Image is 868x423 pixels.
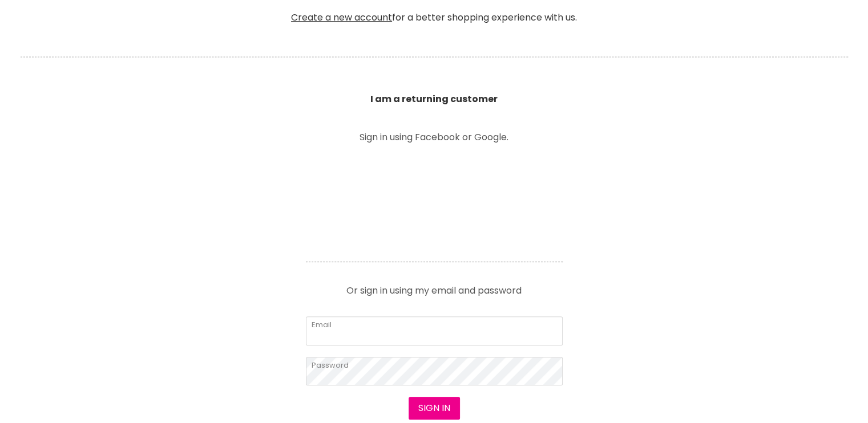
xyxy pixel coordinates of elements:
p: Sign in using Facebook or Google. [306,133,563,142]
p: Or sign in using my email and password [306,277,563,295]
button: Sign in [409,397,460,420]
a: Create a new account [291,11,392,24]
iframe: Social Login Buttons [306,158,563,243]
b: I am a returning customer [370,92,498,105]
